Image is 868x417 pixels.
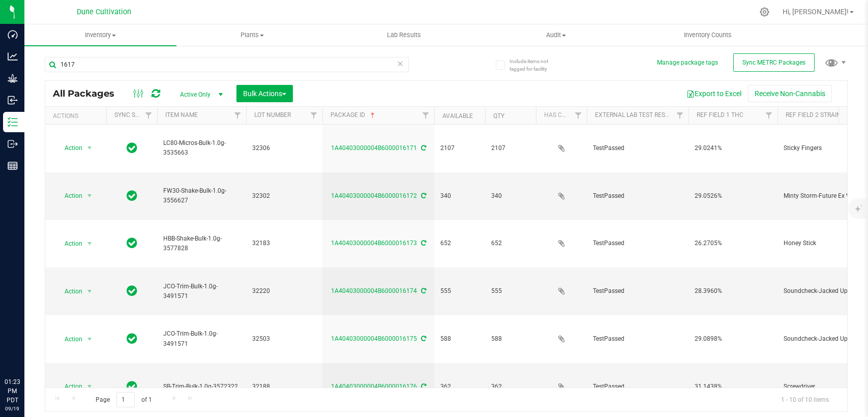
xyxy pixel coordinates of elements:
[786,111,860,118] a: Ref Field 2 Strain Name
[761,107,777,124] a: Filter
[331,383,417,390] a: 1A40403000004B6000016176
[784,382,860,392] span: Screwdriver
[45,57,409,72] input: Search Package ID, Item Name, SKU, Lot or Part Number...
[127,236,137,250] span: In Sync
[440,286,479,296] span: 555
[593,239,682,248] span: TestPassed
[695,286,771,296] span: 28.3960%
[440,382,479,392] span: 362
[252,334,316,344] span: 32503
[491,334,530,344] span: 588
[127,189,137,203] span: In Sync
[440,191,479,201] span: 340
[480,24,632,46] a: Audit
[24,24,176,46] a: Inventory
[331,144,417,152] a: 1A40403000004B6000016171
[243,90,286,98] span: Bulk Actions
[8,29,18,40] inline-svg: Dashboard
[8,161,18,171] inline-svg: Reports
[53,88,125,99] span: All Packages
[83,284,96,299] span: select
[165,111,198,118] a: Item Name
[672,107,689,124] a: Filter
[252,286,316,296] span: 32220
[680,85,748,102] button: Export to Excel
[114,111,154,118] a: Sync Status
[783,8,849,16] span: Hi, [PERSON_NAME]!
[440,334,479,344] span: 588
[55,284,83,299] span: Action
[331,111,377,118] a: Package ID
[420,383,426,390] span: Sync from Compliance System
[491,286,530,296] span: 555
[252,239,316,248] span: 32183
[83,141,96,155] span: select
[331,240,417,247] a: 1A40403000004B6000016173
[481,31,632,40] span: Audit
[695,143,771,153] span: 29.0241%
[331,335,417,342] a: 1A40403000004B6000016175
[55,141,83,155] span: Action
[116,392,135,408] input: 1
[252,191,316,201] span: 32302
[5,377,20,405] p: 01:23 PM PDT
[77,8,131,16] span: Dune Cultivation
[8,117,18,127] inline-svg: Inventory
[493,112,504,120] a: Qty
[87,392,160,408] span: Page of 1
[163,186,240,205] span: FW30-Shake-Bulk-1.0g-3556627
[491,239,530,248] span: 652
[420,144,426,152] span: Sync from Compliance System
[163,234,240,253] span: HBB-Shake-Bulk-1.0g-3577828
[570,107,587,124] a: Filter
[420,192,426,199] span: Sync from Compliance System
[5,405,20,412] p: 09/19
[328,24,480,46] a: Lab Results
[252,143,316,153] span: 32306
[127,332,137,346] span: In Sync
[593,143,682,153] span: TestPassed
[697,111,743,118] a: Ref Field 1 THC
[695,334,771,344] span: 29.0898%
[784,143,860,153] span: Sticky Fingers
[176,24,328,46] a: Plants
[536,107,587,125] th: Has COA
[510,57,560,73] span: Include items not tagged for facility
[83,379,96,394] span: select
[163,138,240,158] span: LC80-Micros-Bulk-1.0g-3535663
[593,334,682,344] span: TestPassed
[24,31,176,40] span: Inventory
[8,95,18,105] inline-svg: Inbound
[140,107,157,124] a: Filter
[784,286,860,296] span: Soundcheck-Jacked Up
[177,31,328,40] span: Plants
[733,53,815,72] button: Sync METRC Packages
[784,239,860,248] span: Honey Stick
[491,191,530,201] span: 340
[229,107,246,124] a: Filter
[163,282,240,301] span: JCO-Trim-Bulk-1.0g-3491571
[306,107,322,124] a: Filter
[420,287,426,294] span: Sync from Compliance System
[695,382,771,392] span: 31.1438%
[420,335,426,342] span: Sync from Compliance System
[55,379,83,394] span: Action
[55,332,83,346] span: Action
[55,189,83,203] span: Action
[55,236,83,251] span: Action
[397,57,404,70] span: Clear
[10,336,41,366] iframe: Resource center
[254,111,291,118] a: Lot Number
[784,334,860,344] span: Soundcheck-Jacked Up
[657,58,718,67] button: Manage package tags
[252,382,316,392] span: 32188
[595,111,675,118] a: External Lab Test Result
[440,239,479,248] span: 652
[236,85,293,102] button: Bulk Actions
[331,192,417,199] a: 1A40403000004B6000016172
[695,239,771,248] span: 26.2705%
[748,85,832,102] button: Receive Non-Cannabis
[163,329,240,348] span: JCO-Trim-Bulk-1.0g-3491571
[593,382,682,392] span: TestPassed
[440,143,479,153] span: 2107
